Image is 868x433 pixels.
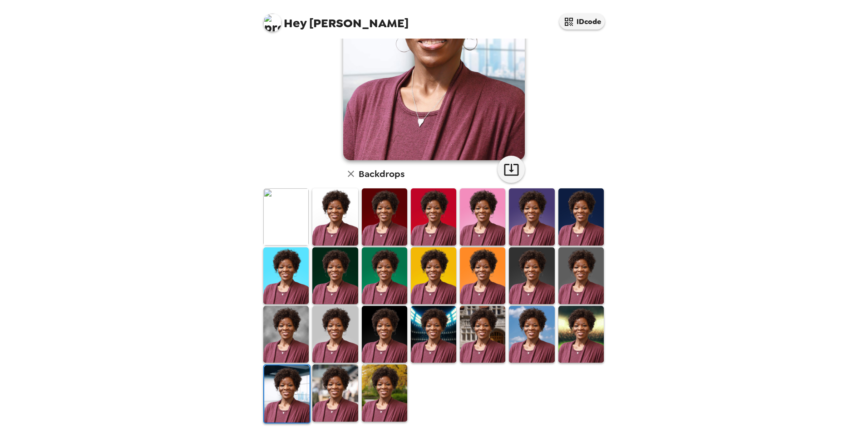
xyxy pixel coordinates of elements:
button: IDcode [559,14,605,30]
span: [PERSON_NAME] [263,9,409,30]
span: Hey [284,15,306,31]
img: Original [263,188,309,245]
h6: Backdrops [359,167,404,181]
img: profile pic [263,14,281,32]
